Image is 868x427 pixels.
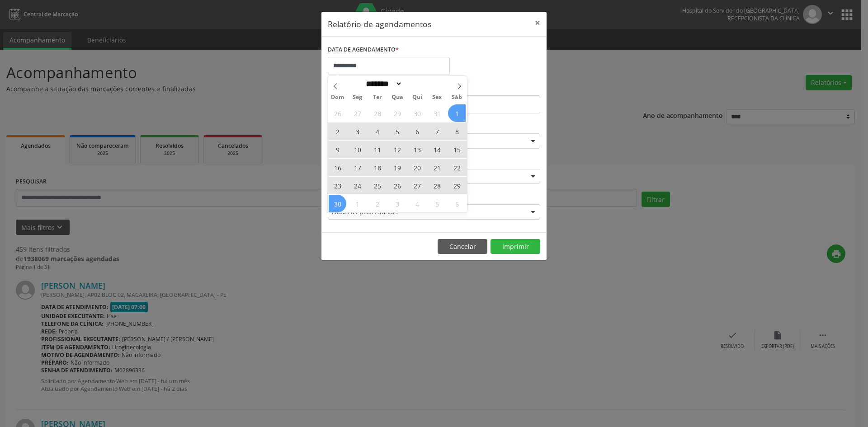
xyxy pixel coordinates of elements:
[388,177,406,194] span: Novembro 26, 2025
[349,195,366,212] span: Dezembro 1, 2025
[528,12,547,34] button: Close
[408,177,426,194] span: Novembro 27, 2025
[388,159,406,176] span: Novembro 19, 2025
[368,159,386,176] span: Novembro 18, 2025
[349,159,366,176] span: Novembro 17, 2025
[368,104,386,122] span: Outubro 28, 2025
[349,122,366,140] span: Novembro 3, 2025
[448,159,466,176] span: Novembro 22, 2025
[402,79,432,89] input: Year
[328,94,348,100] span: Dom
[329,104,346,122] span: Outubro 26, 2025
[388,195,406,212] span: Dezembro 3, 2025
[329,122,346,140] span: Novembro 2, 2025
[408,122,426,140] span: Novembro 6, 2025
[388,122,406,140] span: Novembro 5, 2025
[448,195,466,212] span: Dezembro 6, 2025
[407,94,427,100] span: Qui
[349,177,366,194] span: Novembro 24, 2025
[448,141,466,158] span: Novembro 15, 2025
[329,177,346,194] span: Novembro 23, 2025
[388,141,406,158] span: Novembro 12, 2025
[428,122,446,140] span: Novembro 7, 2025
[448,104,466,122] span: Novembro 1, 2025
[408,104,426,122] span: Outubro 30, 2025
[438,239,487,254] button: Cancelar
[448,177,466,194] span: Novembro 29, 2025
[427,94,447,100] span: Sex
[368,94,387,100] span: Ter
[329,159,346,176] span: Novembro 16, 2025
[408,159,426,176] span: Novembro 20, 2025
[428,177,446,194] span: Novembro 28, 2025
[368,122,386,140] span: Novembro 4, 2025
[447,94,467,100] span: Sáb
[448,122,466,140] span: Novembro 8, 2025
[329,195,346,212] span: Novembro 30, 2025
[368,177,386,194] span: Novembro 25, 2025
[329,141,346,158] span: Novembro 9, 2025
[368,141,386,158] span: Novembro 11, 2025
[388,104,406,122] span: Outubro 29, 2025
[328,18,431,30] h5: Relatório de agendamentos
[349,104,366,122] span: Outubro 27, 2025
[348,94,368,100] span: Seg
[428,195,446,212] span: Dezembro 5, 2025
[368,195,386,212] span: Dezembro 2, 2025
[428,141,446,158] span: Novembro 14, 2025
[408,141,426,158] span: Novembro 13, 2025
[491,239,540,254] button: Imprimir
[349,141,366,158] span: Novembro 10, 2025
[428,104,446,122] span: Outubro 31, 2025
[387,94,407,100] span: Qua
[328,43,399,57] label: DATA DE AGENDAMENTO
[436,81,540,95] label: ATÉ
[363,79,402,89] select: Month
[408,195,426,212] span: Dezembro 4, 2025
[428,159,446,176] span: Novembro 21, 2025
